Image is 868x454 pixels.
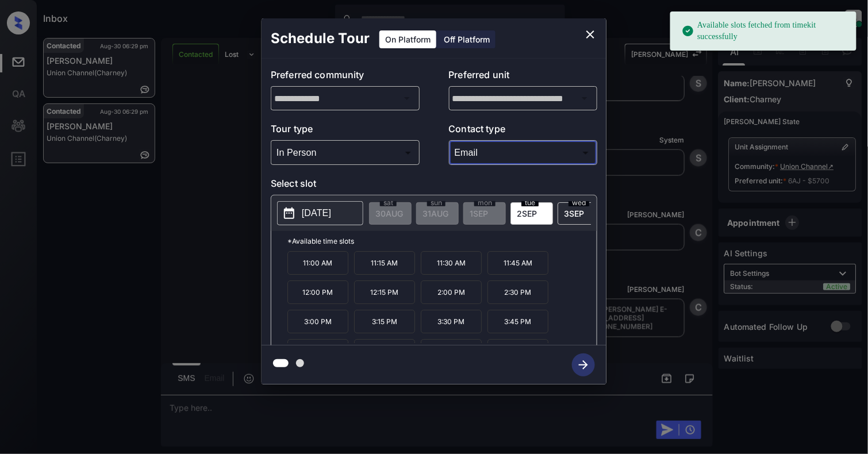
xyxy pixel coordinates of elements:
[354,251,415,275] p: 11:15 AM
[271,68,420,86] p: Preferred community
[449,68,598,86] p: Preferred unit
[354,280,415,304] p: 12:15 PM
[287,280,348,304] p: 12:00 PM
[274,143,417,162] div: In Person
[558,202,600,225] div: date-select
[287,251,348,275] p: 11:00 AM
[302,206,331,220] p: [DATE]
[277,201,363,225] button: [DATE]
[487,339,548,363] p: 4:45 PM
[262,18,379,59] h2: Schedule Tour
[682,15,847,47] div: Available slots fetched from timekit successfully
[579,23,602,46] button: close
[354,339,415,363] p: 4:15 PM
[452,143,595,162] div: Email
[517,209,537,218] span: 2 SEP
[354,310,415,333] p: 3:15 PM
[379,30,436,48] div: On Platform
[438,30,496,48] div: Off Platform
[287,339,348,363] p: 4:00 PM
[287,310,348,333] p: 3:00 PM
[564,209,584,218] span: 3 SEP
[421,251,482,275] p: 11:30 AM
[521,199,539,206] span: tue
[449,122,598,140] p: Contact type
[271,122,420,140] p: Tour type
[510,202,553,225] div: date-select
[421,310,482,333] p: 3:30 PM
[421,339,482,363] p: 4:30 PM
[421,280,482,304] p: 2:00 PM
[287,231,597,251] p: *Available time slots
[487,251,548,275] p: 11:45 AM
[569,199,589,206] span: wed
[487,310,548,333] p: 3:45 PM
[271,176,597,195] p: Select slot
[487,280,548,304] p: 2:30 PM
[565,350,602,380] button: btn-next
